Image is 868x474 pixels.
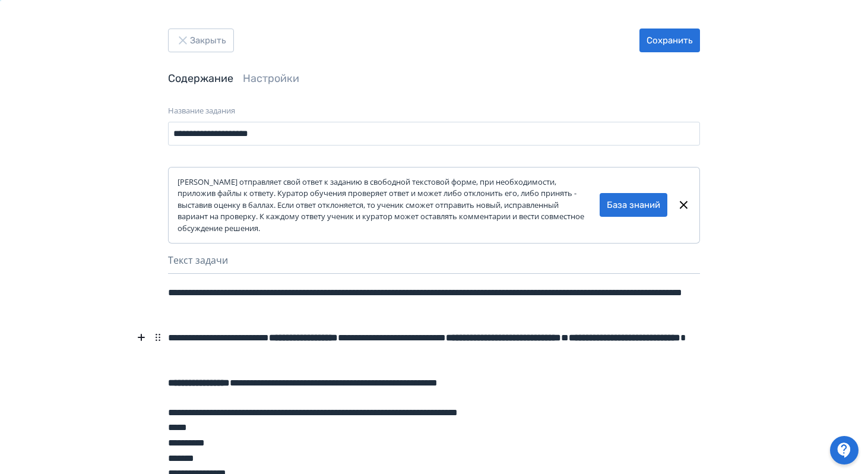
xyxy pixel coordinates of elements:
button: Сохранить [639,29,700,52]
label: Название задания [168,105,235,117]
button: База знаний [600,193,667,217]
button: Закрыть [168,29,234,52]
div: [PERSON_NAME] отправляет свой ответ к заданию в свободной текстовой форме, при необходимости, при... [178,176,600,235]
div: Текст задачи [168,253,700,274]
a: Настройки [243,72,299,85]
a: База знаний [607,198,660,212]
a: Содержание [168,72,233,85]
